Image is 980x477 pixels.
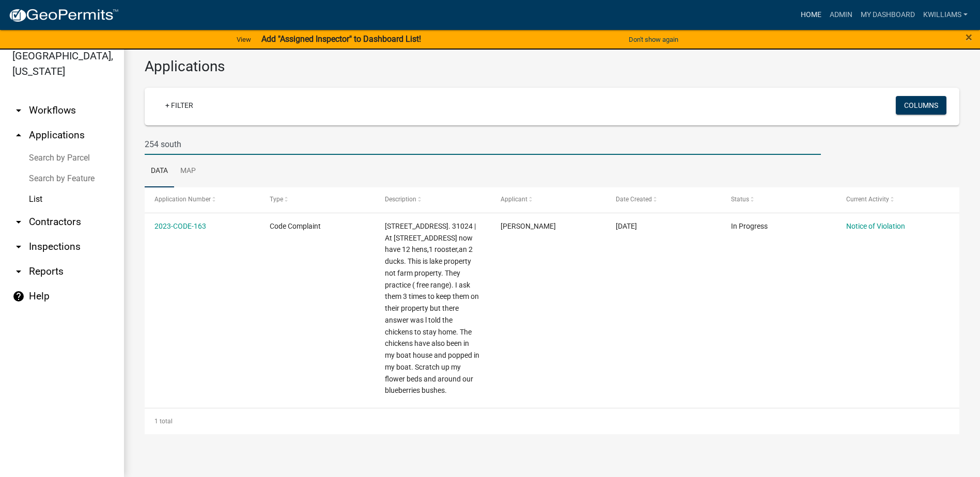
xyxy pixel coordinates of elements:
a: View [232,31,255,48]
span: 10/10/2023 [616,222,637,230]
i: arrow_drop_up [12,129,25,141]
i: help [12,290,25,303]
span: Description [385,196,416,203]
i: arrow_drop_down [12,216,25,228]
span: In Progress [731,222,768,230]
a: Notice of Violation [846,222,905,230]
span: Juana Dunn-Davis [501,222,556,230]
datatable-header-cell: Status [721,187,836,212]
span: Applicant [501,196,527,203]
i: arrow_drop_down [12,265,25,278]
i: arrow_drop_down [12,104,25,117]
input: Search for applications [145,134,821,155]
span: × [966,30,972,44]
a: My Dashboard [857,5,919,25]
datatable-header-cell: Type [260,187,375,212]
button: Don't show again [625,31,682,48]
a: Map [174,155,202,188]
span: Type [270,196,283,203]
span: Application Number [154,196,211,203]
datatable-header-cell: Application Number [145,187,260,212]
button: Close [966,31,972,43]
datatable-header-cell: Date Created [606,187,721,212]
a: Home [797,5,826,25]
a: + Filter [157,96,201,115]
button: Columns [896,96,946,115]
i: arrow_drop_down [12,241,25,253]
span: 254 South Steel Bridge Rd Eatonton, Ga. 31024 | At 254 South Steel Bridge Rd now have 12 hens,1 r... [385,222,479,395]
a: kwilliams [919,5,972,25]
h3: Applications [145,58,959,75]
datatable-header-cell: Applicant [490,187,605,212]
span: Date Created [616,196,652,203]
div: 1 total [145,408,959,434]
datatable-header-cell: Current Activity [836,187,952,212]
a: Admin [826,5,857,25]
datatable-header-cell: Description [375,187,490,212]
a: 2023-CODE-163 [154,222,206,230]
strong: Add "Assigned Inspector" to Dashboard List! [261,34,421,44]
span: Code Complaint [270,222,321,230]
span: Status [731,196,749,203]
span: Current Activity [846,196,889,203]
a: Data [145,155,174,188]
